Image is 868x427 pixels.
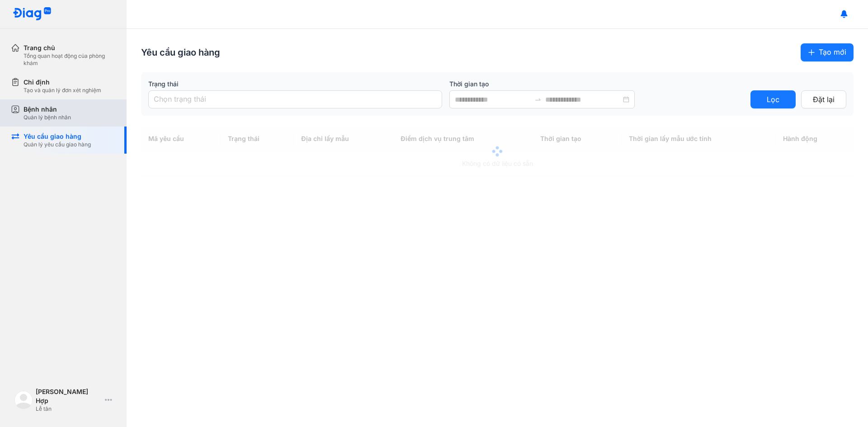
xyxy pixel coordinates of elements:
div: Lễ tân [36,405,101,413]
div: Tổng quan hoạt động của phòng khám [24,52,116,67]
label: Thời gian tạo [449,80,743,89]
button: Lọc [750,90,796,108]
div: Chỉ định [24,78,101,87]
span: swap-right [534,96,542,103]
div: Yêu cầu giao hàng [141,46,220,59]
div: Trang chủ [24,43,116,52]
span: Đặt lại [813,94,835,105]
div: [PERSON_NAME] Hợp [36,387,101,405]
span: Lọc [767,94,779,105]
div: Bệnh nhân [24,105,71,114]
div: Yêu cầu giao hàng [24,132,91,141]
button: plusTạo mới [801,43,854,61]
span: plus [808,49,815,56]
div: Quản lý bệnh nhân [24,114,71,121]
img: logo [14,391,33,409]
img: logo [13,7,52,21]
div: Quản lý yêu cầu giao hàng [24,141,91,148]
label: Trạng thái [148,80,442,89]
div: Tạo và quản lý đơn xét nghiệm [24,87,101,94]
button: Đặt lại [801,90,846,108]
span: Tạo mới [819,47,846,58]
span: to [534,96,542,103]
